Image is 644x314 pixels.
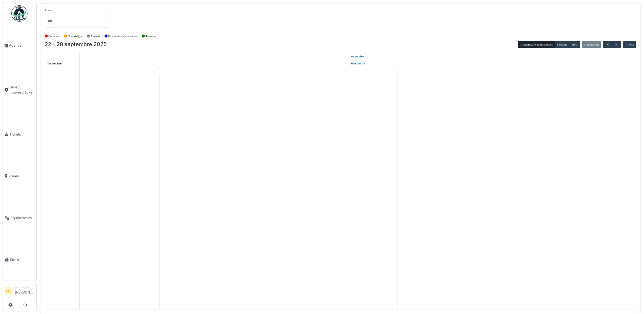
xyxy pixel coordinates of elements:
[9,174,34,179] span: Zones
[272,67,285,74] a: 24 septembre 2025
[2,197,36,239] a: Équipements
[45,8,51,13] label: Zone
[590,67,602,74] a: 28 septembre 2025
[47,17,52,25] input: Tous
[146,34,155,39] label: Terminé
[114,67,126,74] a: 22 septembre 2025
[47,62,62,65] span: Techniciens
[518,41,555,48] button: Gestionnaire de ressources
[5,285,34,298] a: MZ Technicien[PERSON_NAME]
[2,113,36,155] a: Tickets
[5,287,13,295] li: MZ
[9,85,34,95] span: Ouvrir nouveau ticket
[2,239,36,281] a: Stock
[68,34,82,39] label: Non assigné
[603,41,612,49] button: Précédent
[569,41,580,48] button: Mois
[15,285,34,297] li: [PERSON_NAME]
[193,67,206,74] a: 23 septembre 2025
[11,215,34,220] span: Équipements
[510,67,522,74] a: 27 septembre 2025
[9,132,34,137] span: Tickets
[2,66,36,113] a: Ouvrir nouveau ticket
[2,25,36,66] a: Agenda
[352,67,363,74] a: 25 septembre 2025
[350,53,366,60] a: 22 septembre 2025
[9,43,34,48] span: Agenda
[582,41,601,48] button: Aujourd'hui
[91,34,100,39] label: Assigné
[108,34,137,39] label: En attente d'approbation
[45,41,107,48] h2: 22 – 28 septembre 2025
[612,41,621,49] button: Suivant
[11,5,27,22] img: Badge_color-CXgf-gQk.svg
[10,257,34,262] span: Stock
[49,34,60,39] label: En retard
[431,67,443,74] a: 26 septembre 2025
[623,41,636,48] button: Aller à
[2,155,36,197] a: Zones
[349,60,366,67] a: Semaine 39
[555,41,569,48] button: Semaine
[15,285,34,289] div: Technicien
